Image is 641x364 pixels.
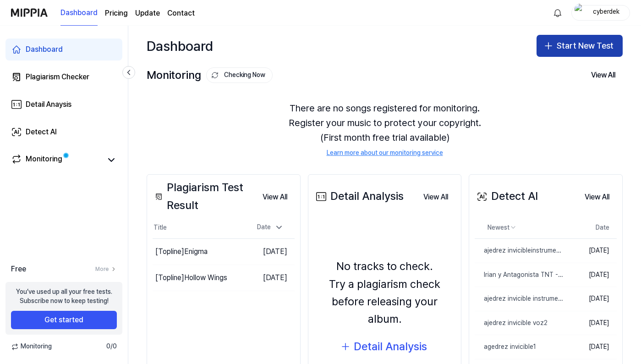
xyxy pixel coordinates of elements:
div: Plagiarism Checker [26,72,89,83]
div: ajedrez invicible instrumental1 [475,294,564,303]
div: Plagiarism Test Result [153,179,255,214]
button: View All [584,66,623,84]
a: ajedrez invicible voz2 [475,311,564,335]
div: Detect AI [475,188,538,205]
div: There are no songs registered for monitoring. Register your music to protect your copyright. (Fir... [147,90,623,169]
div: Detail Analysis [314,188,404,205]
a: View All [416,187,455,206]
td: [DATE] [246,239,295,265]
a: Detect AI [5,121,122,143]
div: ajedrez invicibleinstrumental4 [475,246,564,255]
div: Detect AI [26,127,57,138]
div: ajedrez invicible voz2 [475,319,548,328]
td: [DATE] [564,287,617,311]
button: View All [416,188,455,206]
a: More [95,265,117,273]
a: View All [577,187,617,206]
a: ajedrez invicibleinstrumental4 [475,239,564,263]
div: Dashboard [147,35,213,57]
div: Detail Anaysis [26,99,71,110]
div: Detail Analysis [354,338,427,355]
td: [DATE] [246,265,295,291]
a: Dashboard [5,39,122,61]
a: Detail Anaysis [5,94,122,116]
div: Irian y Antagonista TNT - D Dos A Una (Instrumental) [475,270,564,280]
span: 0 / 0 [106,342,117,351]
td: [DATE] [564,263,617,287]
button: Checking Now [206,67,273,83]
button: View All [255,188,295,206]
div: Dashboard [26,44,63,55]
a: Irian y Antagonista TNT - D Dos A Una (Instrumental) [475,263,564,287]
div: cyberdek [588,7,624,17]
a: View All [255,187,295,206]
img: profile [575,4,586,22]
div: [Topline] Enigma [155,246,208,257]
a: Plagiarism Checker [5,66,122,88]
a: Contact [167,8,195,19]
img: 알림 [552,7,563,18]
a: Learn more about our monitoring service [327,149,443,158]
span: Monitoring [11,342,52,351]
th: Date [564,217,617,239]
a: Monitoring [11,154,102,166]
span: Free [11,264,26,275]
div: No tracks to check. Try a plagiarism check before releasing your album. [314,258,456,328]
a: Update [135,8,160,19]
td: [DATE] [564,335,617,359]
td: [DATE] [564,311,617,335]
button: Detail Analysis [334,336,436,358]
button: profilecyberdek [571,5,630,21]
button: View All [577,188,617,206]
div: Date [253,220,287,235]
button: Get started [11,311,117,329]
div: agedrez invicible1 [475,342,536,352]
a: Dashboard [60,0,98,26]
div: Monitoring [26,154,62,166]
button: Start New Test [537,35,623,57]
a: agedrez invicible1 [475,335,564,359]
td: [DATE] [564,239,617,263]
div: Monitoring [147,66,273,84]
th: Title [153,217,246,239]
a: Pricing [105,8,128,19]
div: [Topline] Hollow Wings [155,272,227,283]
div: You’ve used up all your free tests. Subscribe now to keep testing! [16,287,112,305]
a: ajedrez invicible instrumental1 [475,287,564,311]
